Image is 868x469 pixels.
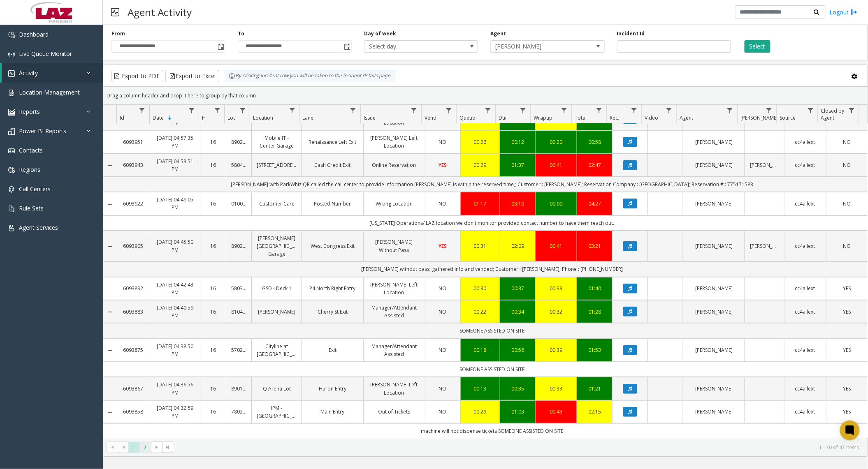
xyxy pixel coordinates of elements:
button: Select [745,40,771,53]
div: 00:35 [505,385,530,393]
div: 00:41 [541,242,572,250]
span: Select day... [364,41,455,52]
div: 00:31 [466,242,495,250]
img: 'icon' [8,128,15,135]
div: 01:21 [582,385,607,393]
a: Main Entry [307,408,358,416]
a: [PERSON_NAME] [688,284,740,292]
a: Posted Number [307,200,358,208]
a: NO [430,385,455,393]
img: 'icon' [8,90,15,96]
a: Parker Filter Menu [764,105,775,116]
a: 6093875 [121,346,145,354]
a: Collapse Details [103,347,116,354]
a: 02:15 [582,408,607,416]
div: 01:37 [505,161,530,169]
a: YES [831,346,863,354]
a: [PERSON_NAME] [688,308,740,316]
span: NO [439,285,447,292]
img: pageIcon [111,2,119,22]
div: 00:34 [505,308,530,316]
button: Export to PDF [111,70,163,82]
a: 890202 [231,242,247,250]
a: 16 [205,308,221,316]
img: 'icon' [8,225,15,231]
a: Logout [830,8,858,16]
a: Collapse Details [103,409,116,416]
span: NO [439,308,447,315]
a: H Filter Menu [211,105,223,116]
a: Customer Care [257,200,297,208]
a: Issue Filter Menu [408,105,420,116]
a: 00:26 [466,138,495,146]
span: Dashboard [19,30,49,38]
a: 00:20 [541,138,572,146]
a: [PERSON_NAME] [688,346,740,354]
div: 01:28 [582,308,607,316]
span: Activity [19,69,38,77]
span: Rec. [610,114,619,121]
a: 00:00 [541,200,572,208]
a: 16 [205,284,221,292]
img: infoIcon.svg [229,73,235,79]
img: 'icon' [8,51,15,58]
a: 6093883 [121,308,145,316]
a: Lane Filter Menu [348,105,359,116]
a: Huron Entry [307,385,358,393]
a: 16 [205,242,221,250]
a: 00:32 [541,308,572,316]
label: To [238,30,244,37]
span: NO [439,408,447,415]
a: 03:21 [582,242,607,250]
a: 010016 [231,200,247,208]
a: 01:53 [582,346,607,354]
a: Manager/Attendant Assisted [369,304,420,319]
span: Go to the next page [151,441,162,453]
a: [DATE] 04:57:35 PM [155,134,195,150]
a: [PERSON_NAME] [257,308,297,316]
span: Contacts [19,146,43,154]
a: 6093951 [121,138,145,146]
a: NO [430,138,455,146]
a: [PERSON_NAME] [688,138,740,146]
a: Vend Filter Menu [443,105,455,116]
span: Wrapup [534,114,552,121]
span: NO [843,200,851,207]
a: Closed by Agent Filter Menu [846,105,857,116]
a: NO [430,408,455,416]
a: Collapse Details [103,243,116,250]
div: 03:10 [505,200,530,208]
a: 6093892 [121,284,145,292]
a: 00:33 [541,385,572,393]
a: [STREET_ADDRESS] [257,161,297,169]
h3: Agent Activity [123,2,196,22]
a: 00:29 [466,408,495,416]
a: Wrong Location [369,200,420,208]
div: Drag a column header and drop it here to group by that column [103,88,868,103]
span: Go to the last page [164,444,171,451]
span: Location Management [19,88,80,96]
a: 6093905 [121,242,145,250]
a: 00:18 [466,346,495,354]
span: Video [645,114,658,121]
kendo-pager-info: 1 - 30 of 47 items [178,444,859,451]
td: [PERSON_NAME] without pass, gathered info and vended; Customer : [PERSON_NAME]; Phone : [PHONE_NU... [116,261,868,277]
div: 00:58 [582,138,607,146]
img: 'icon' [8,109,15,116]
img: 'icon' [8,206,15,212]
td: SOMEONE ASSISTED ON SITE [116,362,868,377]
span: YES [439,162,447,169]
div: 00:13 [466,385,495,393]
span: Page 2 [139,442,151,453]
span: Date [153,114,164,121]
a: [PERSON_NAME] [688,242,740,250]
span: Agent Services [19,224,58,231]
span: [PERSON_NAME] [741,114,778,121]
a: 580413 [231,161,247,169]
